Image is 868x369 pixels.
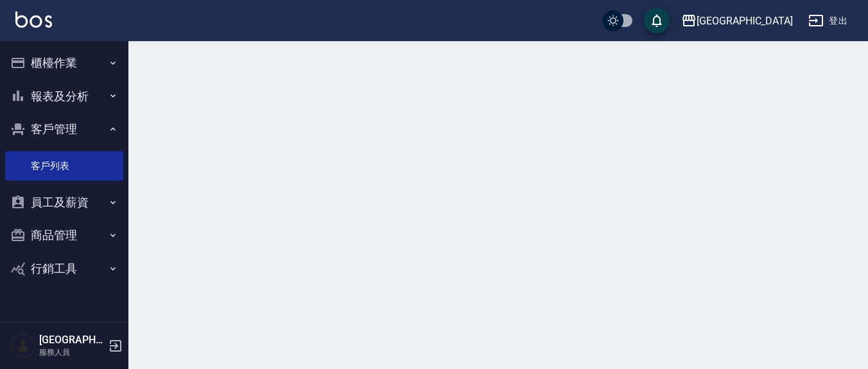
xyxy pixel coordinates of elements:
[803,9,853,33] button: 登出
[644,8,670,33] button: save
[39,334,105,346] h5: [GEOGRAPHIC_DATA]
[10,333,36,359] img: Person
[15,12,52,28] img: Logo
[5,80,123,113] button: 報表及分析
[5,219,123,252] button: 商品管理
[5,186,123,219] button: 員工及薪資
[5,113,123,146] button: 客戶管理
[5,46,123,80] button: 櫃檯作業
[5,151,123,181] a: 客戶列表
[39,346,105,358] p: 服務人員
[5,252,123,285] button: 行銷工具
[697,13,793,29] div: [GEOGRAPHIC_DATA]
[676,8,798,34] button: [GEOGRAPHIC_DATA]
